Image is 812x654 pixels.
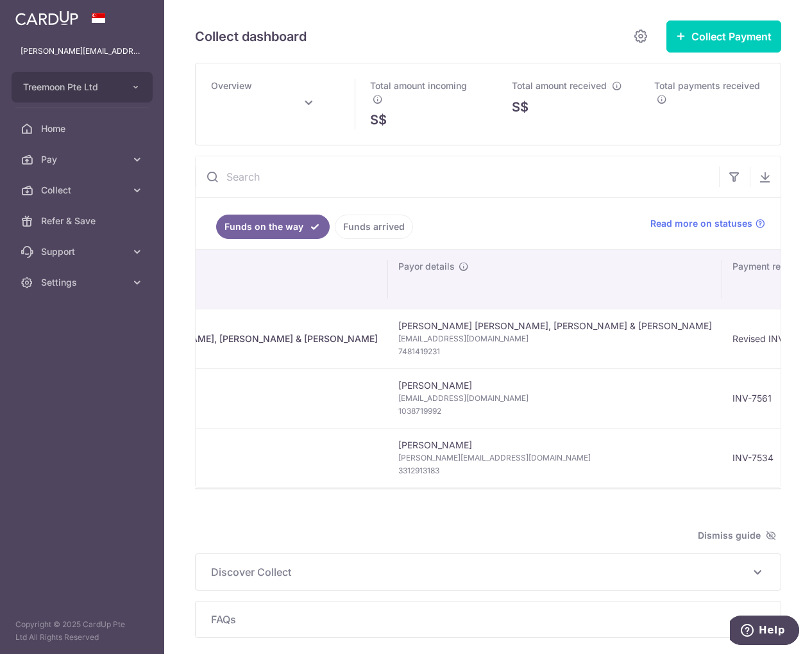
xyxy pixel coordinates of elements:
button: Collect Payment [666,20,781,53]
span: 7481419231 [398,345,712,358]
span: [EMAIL_ADDRESS][DOMAIN_NAME] [398,332,712,345]
span: S$ [370,110,387,129]
span: Collect [41,184,126,197]
span: Settings [41,276,126,289]
span: [PERSON_NAME][EMAIL_ADDRESS][DOMAIN_NAME] [398,452,712,464]
span: Total amount incoming [370,80,467,91]
span: Treemoon Pte Ltd [23,81,118,94]
iframe: Opens a widget where you can find more information [730,616,799,648]
span: Discover Collect [211,564,750,580]
span: 3312913183 [398,464,712,477]
a: Read more on statuses [650,217,765,230]
span: Payment ref. [732,260,786,273]
button: Treemoon Pte Ltd [12,72,153,102]
td: [PERSON_NAME] [PERSON_NAME], [PERSON_NAME] & [PERSON_NAME] [388,309,722,368]
span: Payor details [398,260,455,273]
p: FAQs [211,612,765,627]
span: Help [29,9,55,20]
td: [PERSON_NAME] [388,428,722,487]
span: Home [41,122,126,135]
a: Funds on the way [216,215,330,239]
span: S$ [512,97,529,117]
span: FAQs [211,612,750,627]
a: Funds arrived [335,215,413,239]
div: [PERSON_NAME] [PERSON_NAME], [PERSON_NAME] & [PERSON_NAME] [64,332,378,345]
span: [EMAIL_ADDRESS][DOMAIN_NAME] [398,392,712,405]
th: Customer name [49,250,388,309]
p: [PERSON_NAME][EMAIL_ADDRESS][DOMAIN_NAME] [21,45,144,58]
div: [PERSON_NAME] [64,452,378,464]
img: CardUp [15,10,78,26]
span: Read more on statuses [650,217,752,230]
span: Pay [41,153,126,166]
span: Support [41,245,126,258]
h5: Collect dashboard [195,26,307,47]
span: Refer & Save [41,215,126,227]
span: 1038719992 [398,405,712,418]
input: Search [196,156,719,197]
span: Total amount received [512,80,607,91]
th: Payor details [388,250,722,309]
span: Dismiss guide [698,528,776,543]
td: [PERSON_NAME] [388,368,722,428]
div: [PERSON_NAME] [64,392,378,405]
span: Overview [211,80,252,91]
span: Total payments received [654,80,760,91]
p: Discover Collect [211,564,765,580]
